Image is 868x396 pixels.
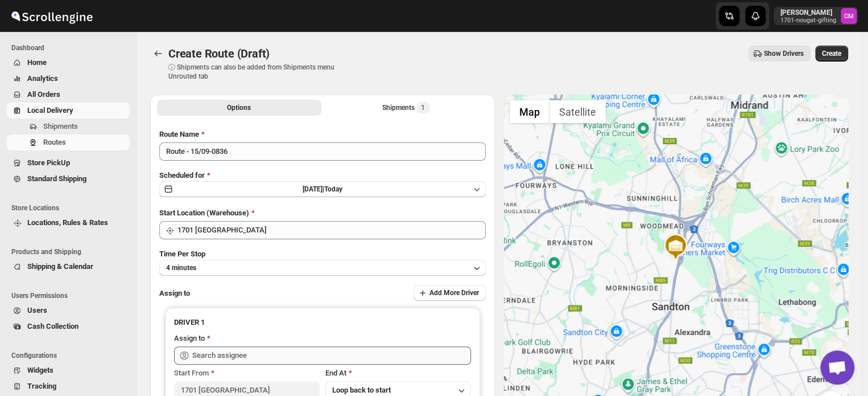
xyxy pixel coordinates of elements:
input: Eg: Bengaluru Route [159,142,486,161]
button: Selected Shipments [324,100,488,116]
span: 4 minutes [166,263,196,272]
span: Locations, Rules & Rates [27,218,108,227]
button: Show street map [510,100,549,123]
span: Start From [174,369,209,377]
span: Assign to [159,289,190,297]
button: Routes [150,46,166,62]
text: CM [844,13,854,20]
span: Analytics [27,74,58,83]
span: Add More Driver [429,288,479,297]
span: Home [27,58,47,67]
button: Widgets [7,362,130,378]
input: Search location [177,221,486,239]
span: Options [227,103,251,112]
span: 1 [421,103,425,112]
button: Routes [7,134,130,150]
span: Create Route (Draft) [168,47,270,60]
span: Show Drivers [764,49,804,58]
span: Configurations [11,351,131,360]
span: Route Name [159,130,199,138]
button: Locations, Rules & Rates [7,215,130,231]
span: Local Delivery [27,106,73,115]
button: Users [7,303,130,319]
img: ScrollEngine [9,2,94,30]
span: Dashboard [11,43,131,52]
button: Cash Collection [7,319,130,334]
span: Store Locations [11,203,131,213]
span: Cash Collection [27,322,78,330]
button: All Route Options [157,100,321,116]
p: [PERSON_NAME] [780,8,836,17]
button: [DATE]|Today [159,181,486,197]
button: Home [7,55,130,71]
button: Show satellite imagery [549,100,606,123]
h3: DRIVER 1 [174,317,471,328]
div: End At [325,368,471,379]
span: Users [27,306,47,315]
button: User menu [774,7,858,25]
button: Shipments [7,119,130,134]
span: Today [324,185,342,193]
span: Create [822,49,841,58]
button: Add More Driver [414,285,486,301]
button: Shipping & Calendar [7,259,130,275]
span: [DATE] | [303,185,324,193]
button: Create [815,46,848,62]
span: Shipments [43,122,78,130]
p: ⓘ Shipments can also be added from Shipments menu Unrouted tab [168,63,348,81]
input: Search assignee [192,346,471,365]
span: Shipping & Calendar [27,262,93,271]
span: Start Location (Warehouse) [159,209,249,217]
button: Tracking [7,378,130,394]
span: Widgets [27,366,53,374]
div: Shipments [382,102,429,113]
span: Cleo Moyo [841,8,857,24]
button: All Orders [7,87,130,103]
div: Open chat [820,350,854,385]
button: 4 minutes [159,260,486,276]
button: Analytics [7,71,130,87]
span: Time Per Stop [159,250,205,258]
span: Loop back to start [332,386,391,394]
span: Tracking [27,382,56,390]
span: Routes [43,138,66,146]
span: Store PickUp [27,158,70,167]
p: 1701-nougat-gifting [780,17,836,24]
span: Standard Shipping [27,174,86,183]
span: All Orders [27,90,60,99]
button: Show Drivers [748,46,811,62]
span: Scheduled for [159,171,205,179]
div: Assign to [174,333,205,344]
span: Products and Shipping [11,247,131,256]
span: Users Permissions [11,291,131,300]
